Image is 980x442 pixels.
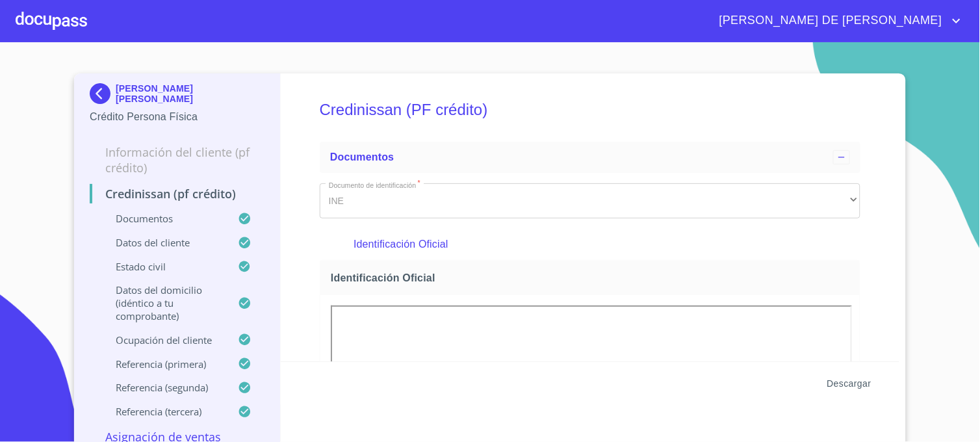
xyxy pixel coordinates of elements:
span: Descargar [827,376,871,392]
button: Descargar [822,372,877,396]
p: Credinissan (PF crédito) [90,186,264,201]
p: Información del cliente (PF crédito) [90,144,264,175]
p: Referencia (segunda) [90,381,238,394]
h5: Credinissan (PF crédito) [320,83,860,136]
p: Referencia (primera) [90,357,238,370]
div: [PERSON_NAME] [PERSON_NAME] [90,83,264,109]
span: Identificación Oficial [331,271,855,285]
p: Ocupación del Cliente [90,333,238,346]
p: Datos del cliente [90,236,238,249]
p: Documentos [90,212,238,225]
div: Documentos [320,142,860,173]
p: [PERSON_NAME] [PERSON_NAME] [116,83,264,104]
p: Identificación Oficial [354,237,826,252]
span: [PERSON_NAME] DE [PERSON_NAME] [710,10,949,31]
p: Datos del domicilio (idéntico a tu comprobante) [90,283,238,322]
span: Documentos [330,151,394,162]
div: INE [320,183,860,218]
p: Crédito Persona Física [90,109,264,125]
p: Estado Civil [90,260,238,273]
button: account of current user [710,10,964,31]
img: Docupass spot blue [90,83,116,104]
p: Referencia (tercera) [90,405,238,418]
